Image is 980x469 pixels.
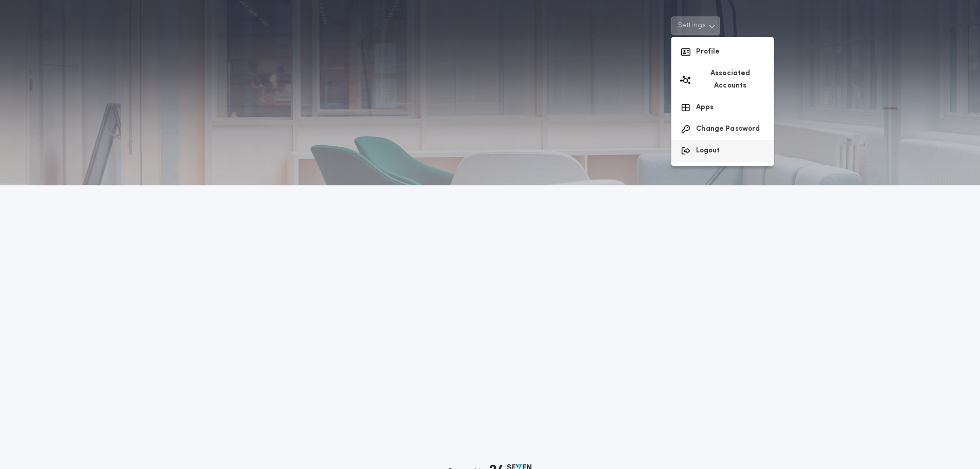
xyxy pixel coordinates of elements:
button: Settings [671,16,720,35]
button: Associated Accounts [671,63,774,97]
div: Settings [671,37,774,166]
button: Logout [671,140,774,162]
button: Profile [671,41,774,63]
button: Change Password [671,118,774,140]
button: Apps [671,97,774,118]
